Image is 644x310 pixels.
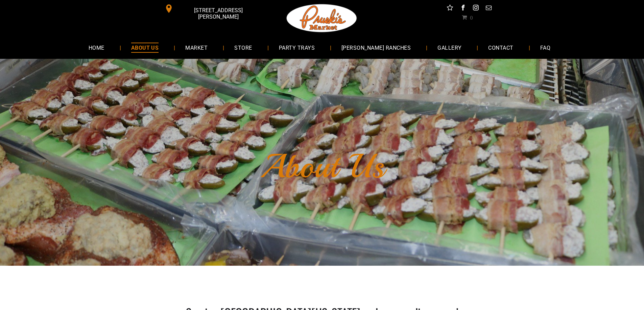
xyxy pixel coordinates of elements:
[478,39,523,56] a: CONTACT
[470,15,473,20] span: 0
[160,3,263,14] a: [STREET_ADDRESS][PERSON_NAME]
[224,39,262,56] a: STORE
[471,3,480,14] a: instagram
[121,39,169,56] a: ABOUT US
[260,145,384,187] font: About Us
[530,39,560,56] a: FAQ
[458,3,467,14] a: facebook
[446,3,454,14] a: Social network
[175,39,218,56] a: MARKET
[174,4,262,23] span: [STREET_ADDRESS][PERSON_NAME]
[269,39,325,56] a: PARTY TRAYS
[427,39,472,56] a: GALLERY
[78,39,115,56] a: HOME
[331,39,421,56] a: [PERSON_NAME] RANCHES
[484,3,493,14] a: email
